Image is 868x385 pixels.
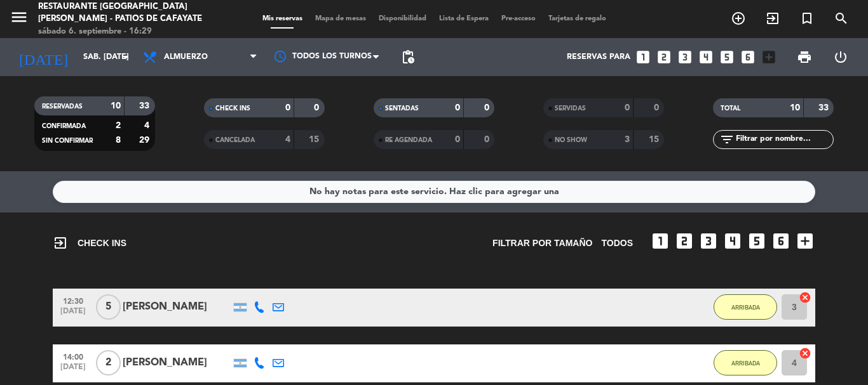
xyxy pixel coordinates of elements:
[731,11,746,26] i: add_circle_outline
[42,138,93,144] span: SIN CONFIRMAR
[625,135,630,144] strong: 3
[116,121,121,130] strong: 2
[495,15,542,22] span: Pre-acceso
[57,349,89,363] span: 14:00
[735,133,833,147] input: Filtrar por nombre...
[433,15,495,22] span: Lista de Espera
[38,25,208,38] div: sábado 6. septiembre - 16:29
[698,231,719,251] i: looks_3
[96,294,121,320] span: 5
[118,49,133,65] i: arrow_drop_down
[719,49,735,65] i: looks_5
[314,103,322,112] strong: 0
[256,15,309,22] span: Mis reservas
[765,11,780,26] i: exit_to_app
[372,15,433,22] span: Disponibilidad
[38,1,208,25] div: Restaurante [GEOGRAPHIC_DATA][PERSON_NAME] - Patios de Cafayate
[164,53,208,62] span: Almuerzo
[139,101,152,110] strong: 33
[215,137,255,143] span: CANCELADA
[761,49,777,65] i: add_box
[400,49,416,65] span: pending_actions
[57,293,89,308] span: 12:30
[635,49,651,65] i: looks_one
[721,105,740,112] span: TOTAL
[834,11,849,26] i: search
[139,136,152,145] strong: 29
[722,231,743,251] i: looks_4
[123,355,231,371] div: [PERSON_NAME]
[285,135,290,144] strong: 4
[96,350,121,375] span: 2
[53,235,126,251] span: CHECK INS
[10,43,77,71] i: [DATE]
[649,135,661,144] strong: 15
[116,136,121,145] strong: 8
[10,8,29,27] i: menu
[455,135,460,144] strong: 0
[309,135,322,144] strong: 15
[484,135,492,144] strong: 0
[555,137,587,143] span: NO SHOW
[144,121,152,130] strong: 4
[309,185,559,199] div: No hay notas para este servicio. Haz clic para agregar una
[555,105,586,112] span: SERVIDAS
[797,49,812,65] span: print
[799,11,815,26] i: turned_in_not
[818,103,831,112] strong: 33
[542,15,613,22] span: Tarjetas de regalo
[698,49,714,65] i: looks_4
[799,291,811,304] i: cancel
[57,307,89,322] span: [DATE]
[42,103,83,110] span: RESERVADAS
[799,347,811,360] i: cancel
[10,8,29,31] button: menu
[654,103,661,112] strong: 0
[385,137,432,143] span: RE AGENDADA
[790,103,800,112] strong: 10
[677,49,693,65] i: looks_3
[42,123,86,129] span: CONFIRMADA
[719,132,735,147] i: filter_list
[747,231,767,251] i: looks_5
[650,231,670,251] i: looks_one
[625,103,630,112] strong: 0
[111,101,121,110] strong: 10
[771,231,791,251] i: looks_6
[795,231,815,251] i: add_box
[674,231,695,251] i: looks_two
[53,235,68,251] i: exit_to_app
[215,105,250,112] span: CHECK INS
[567,53,630,62] span: Reservas para
[492,236,592,251] span: Filtrar por tamaño
[731,360,760,367] span: ARRIBADA
[656,49,672,65] i: looks_two
[740,49,756,65] i: looks_6
[714,294,777,320] button: ARRIBADA
[123,299,231,315] div: [PERSON_NAME]
[833,49,848,65] i: power_settings_new
[455,103,460,112] strong: 0
[385,105,419,112] span: SENTADAS
[309,15,372,22] span: Mapa de mesas
[601,236,633,251] span: TODOS
[484,103,492,112] strong: 0
[57,363,89,377] span: [DATE]
[285,103,290,112] strong: 0
[822,38,858,76] div: LOG OUT
[731,304,760,311] span: ARRIBADA
[714,350,777,375] button: ARRIBADA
